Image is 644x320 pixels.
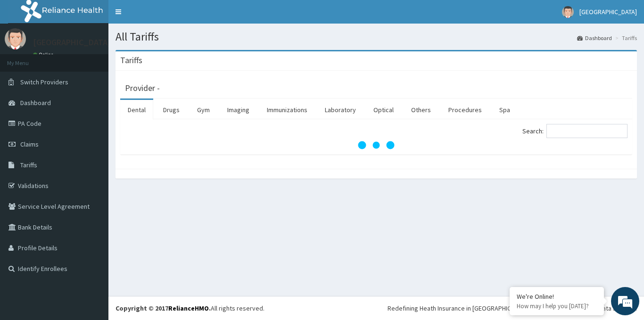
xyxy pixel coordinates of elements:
[33,51,56,58] a: Online
[168,304,209,312] a: RelianceHMO
[259,100,315,120] a: Immunizations
[20,98,51,107] span: Dashboard
[5,28,26,49] img: User Image
[517,292,597,301] div: We're Online!
[20,140,39,148] span: Claims
[190,100,217,120] a: Gym
[366,100,401,120] a: Optical
[562,6,574,18] img: User Image
[579,8,637,16] span: [GEOGRAPHIC_DATA]
[33,38,111,47] p: [GEOGRAPHIC_DATA]
[20,78,68,86] span: Switch Providers
[441,100,489,120] a: Procedures
[492,100,518,120] a: Spa
[317,100,363,120] a: Laboratory
[517,302,597,310] p: How may I help you today?
[120,100,153,120] a: Dental
[20,161,37,169] span: Tariffs
[522,124,627,138] label: Search:
[120,56,142,65] h3: Tariffs
[156,100,187,120] a: Drugs
[388,304,637,313] div: Redefining Heath Insurance in [GEOGRAPHIC_DATA] using Telemedicine and Data Science!
[404,100,438,120] a: Others
[546,124,627,138] input: Search:
[125,84,160,92] h3: Provider -
[116,31,637,43] h1: All Tariffs
[116,304,211,312] strong: Copyright © 2017 .
[220,100,257,120] a: Imaging
[613,34,637,42] li: Tariffs
[357,126,395,164] svg: audio-loading
[108,296,644,320] footer: All rights reserved.
[577,34,612,42] a: Dashboard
